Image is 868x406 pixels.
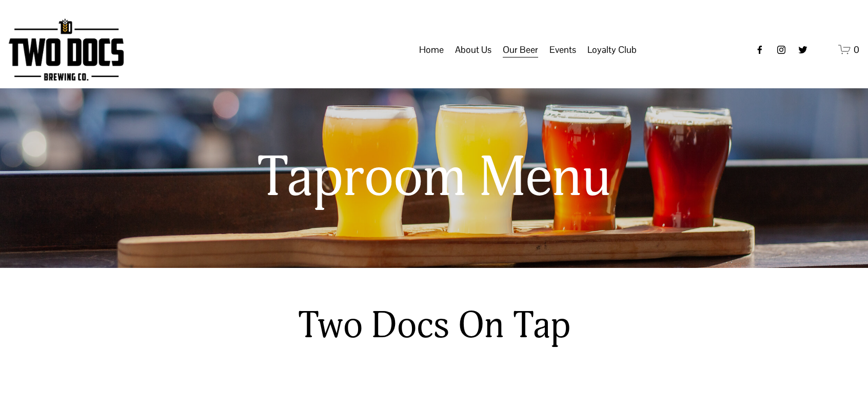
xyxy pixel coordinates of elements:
[503,40,538,60] a: folder dropdown
[838,43,859,56] a: 0 items in cart
[798,45,808,55] a: twitter-unauth
[587,40,637,60] a: folder dropdown
[503,41,538,59] span: Our Beer
[755,45,765,55] a: Facebook
[587,41,637,59] span: Loyalty Club
[259,303,609,349] h2: Two Docs On Tap
[549,41,576,59] span: Events
[419,40,444,60] a: Home
[455,41,491,59] span: About Us
[776,45,786,55] a: instagram-unauth
[9,18,124,81] img: Two Docs Brewing Co.
[854,44,859,55] span: 0
[455,40,491,60] a: folder dropdown
[549,40,576,60] a: folder dropdown
[165,147,703,209] h1: Taproom Menu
